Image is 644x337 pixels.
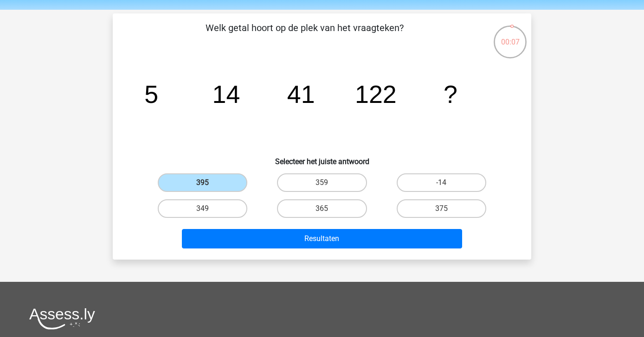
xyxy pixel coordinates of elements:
label: 359 [277,173,367,192]
div: 00:07 [493,25,528,48]
label: 365 [277,199,367,218]
tspan: 122 [355,80,397,108]
img: Assessly logo [29,308,95,330]
label: 395 [158,173,247,192]
label: -14 [397,173,486,192]
tspan: 5 [144,80,158,108]
tspan: 41 [287,80,315,108]
p: Welk getal hoort op de plek van het vraagteken? [128,21,482,49]
tspan: ? [444,80,457,108]
label: 375 [397,199,486,218]
label: 349 [158,199,247,218]
h6: Selecteer het juiste antwoord [128,150,516,166]
button: Resultaten [182,229,463,248]
tspan: 14 [213,80,240,108]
